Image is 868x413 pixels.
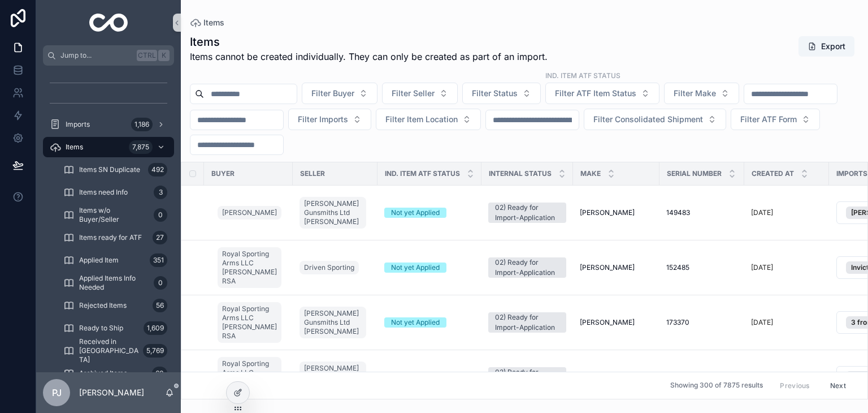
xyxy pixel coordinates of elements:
span: Rejected Items [79,301,127,310]
div: Not yet Applied [391,208,440,218]
a: [PERSON_NAME] Gunsmiths Ltd [PERSON_NAME] [300,362,366,393]
span: Received in [GEOGRAPHIC_DATA] [79,337,138,364]
span: Ready to Ship [79,324,123,333]
a: Royal Sporting Arms LLC [PERSON_NAME] RSA [218,247,281,288]
a: Rejected Items56 [57,295,174,316]
a: Items w/o Buyer/Seller0 [57,205,174,225]
span: Ind. Item ATF Status [385,169,460,178]
span: Imports [836,169,867,178]
div: 351 [150,253,167,267]
a: [PERSON_NAME] [580,318,653,327]
a: [DATE] [751,208,822,217]
p: [PERSON_NAME] [79,387,144,398]
div: Not yet Applied [391,263,440,273]
span: Archived Items [79,369,127,378]
a: 02) Ready for Import-Application [488,367,566,388]
span: Internal Status [489,169,552,178]
a: 152485 [666,263,737,272]
span: Items cannot be created individually. They can only be created as part of an import. [190,50,548,63]
a: [DATE] [751,263,822,272]
span: [PERSON_NAME] [580,263,635,272]
a: [PERSON_NAME] Gunsmiths Ltd [PERSON_NAME] [300,307,366,338]
a: Imports1,186 [43,114,174,135]
span: Applied Item [79,256,119,265]
span: 173370 [666,318,689,327]
span: 149483 [666,208,690,217]
span: 152485 [666,263,689,272]
div: 02) Ready for Import-Application [495,367,559,388]
span: Items need Info [79,188,128,197]
a: [PERSON_NAME] Gunsmiths Ltd [PERSON_NAME] [300,304,371,341]
label: ind. Item ATF Status [545,70,620,80]
div: 60 [152,367,167,380]
span: Filter Status [472,88,518,99]
a: Driven Sporting [300,261,359,274]
button: Select Button [545,83,659,104]
a: [PERSON_NAME] [580,263,653,272]
a: Not yet Applied [384,263,475,273]
span: Royal Sporting Arms LLC [PERSON_NAME] RSA [222,359,277,395]
div: 56 [153,299,167,312]
a: Not yet Applied [384,317,475,328]
span: [PERSON_NAME] Gunsmiths Ltd [PERSON_NAME] [304,309,362,336]
a: Not yet Applied [384,208,475,218]
a: [PERSON_NAME] Gunsmiths Ltd [PERSON_NAME] [300,195,371,231]
a: Royal Sporting Arms LLC [PERSON_NAME] RSA [218,245,286,290]
a: Royal Sporting Arms LLC [PERSON_NAME] RSA [218,302,281,343]
img: App logo [89,14,128,32]
a: [PERSON_NAME] [218,206,281,220]
span: Ctrl [137,50,157,61]
span: K [159,51,168,60]
a: [PERSON_NAME] [218,204,286,222]
button: Select Button [376,109,481,130]
span: Jump to... [60,51,132,60]
span: [PERSON_NAME] [580,208,635,217]
div: 1,186 [131,118,153,131]
span: [PERSON_NAME] Gunsmiths Ltd [PERSON_NAME] [304,364,362,391]
span: Imports [66,120,90,129]
a: Royal Sporting Arms LLC [PERSON_NAME] RSA [218,357,281,398]
a: 149483 [666,208,737,217]
span: Seller [300,169,325,178]
a: Items SN Duplicate492 [57,160,174,180]
a: [DATE] [751,318,822,327]
div: Not yet Applied [391,317,440,328]
div: 02) Ready for Import-Application [495,203,559,223]
span: Royal Sporting Arms LLC [PERSON_NAME] RSA [222,249,277,286]
button: Select Button [664,83,739,104]
button: Select Button [584,109,726,130]
a: Items7,875 [43,137,174,157]
h1: Items [190,34,548,50]
span: Filter ATF Item Status [555,88,636,99]
div: 0 [154,208,167,222]
span: Filter Item Location [385,114,458,125]
span: PJ [52,386,62,399]
button: Select Button [462,83,541,104]
button: Jump to...CtrlK [43,45,174,66]
a: 173370 [666,318,737,327]
a: [PERSON_NAME] [580,208,653,217]
a: Royal Sporting Arms LLC [PERSON_NAME] RSA [218,300,286,345]
span: Filter Consolidated Shipment [593,114,703,125]
p: [DATE] [751,318,773,327]
span: Items SN Duplicate [79,165,140,174]
span: [PERSON_NAME] Gunsmiths Ltd [PERSON_NAME] [304,199,362,226]
a: Applied Items Info Needed0 [57,273,174,293]
a: Items ready for ATF27 [57,227,174,248]
div: 7,875 [129,140,153,154]
span: Buyer [211,169,235,178]
button: Select Button [382,83,458,104]
p: [DATE] [751,263,773,272]
button: Select Button [288,109,371,130]
div: 27 [153,231,167,244]
button: Select Button [731,109,820,130]
div: 492 [148,163,167,177]
span: Filter ATF Form [740,114,797,125]
button: Next [822,377,854,394]
a: Applied Item351 [57,250,174,270]
p: [DATE] [751,208,773,217]
a: 02) Ready for Import-Application [488,312,566,333]
span: Items [66,143,83,152]
a: 02) Ready for Import-Application [488,203,566,223]
span: Serial Number [667,169,722,178]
